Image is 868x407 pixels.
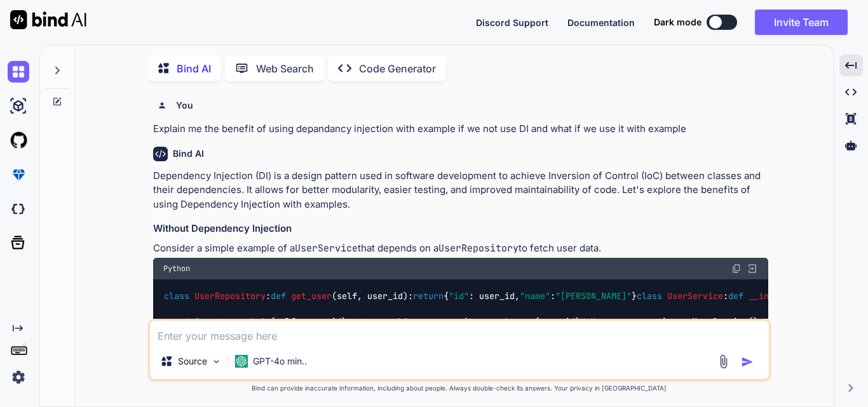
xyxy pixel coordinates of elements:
[153,241,768,256] p: Consider a simple example of a that depends on a to fetch user data.
[271,290,286,302] span: def
[555,290,632,302] span: "[PERSON_NAME]"
[637,290,662,302] span: class
[153,169,768,212] p: Dependency Injection (DI) is a design pattern used in software development to achieve Inversion o...
[731,264,742,274] img: copy
[413,290,444,302] span: return
[728,290,743,302] span: def
[387,316,407,328] span: self
[567,16,635,29] button: Documentation
[667,290,723,302] span: UserService
[755,10,848,35] button: Invite Team
[8,95,29,117] img: ai-studio
[173,147,204,160] h6: Bind AI
[8,130,29,151] img: githubLight
[178,355,207,368] p: Source
[8,61,29,83] img: chat
[275,316,341,328] span: self, user_id
[8,164,29,185] img: premium
[449,290,469,302] span: "id"
[177,61,211,76] p: Bind AI
[359,61,436,76] p: Code Generator
[438,242,519,255] code: UserRepository
[295,242,358,255] code: UserService
[164,290,189,302] span: class
[194,290,266,302] span: UserRepository
[253,355,307,368] p: GPT-4o min..
[148,384,771,393] p: Bind can provide inaccurate information, including about people. Always double-check its answers....
[654,16,702,29] span: Dark mode
[256,61,314,76] p: Web Search
[476,17,548,28] span: Discord Support
[235,355,248,368] img: GPT-4o mini
[176,99,193,112] h6: You
[291,290,332,302] span: get_user
[8,198,29,220] img: darkCloudIdeIcon
[749,290,789,302] span: __init__
[337,290,403,302] span: self, user_id
[567,17,635,28] span: Documentation
[741,356,754,368] img: icon
[716,354,731,369] img: attachment
[10,10,86,29] img: Bind AI
[747,263,758,274] img: Open in Browser
[184,316,199,328] span: def
[8,366,29,388] img: settings
[476,16,548,29] button: Discord Support
[520,290,550,302] span: "name"
[204,316,270,328] span: get_user_info
[211,356,222,367] img: Pick Models
[351,316,382,328] span: return
[163,264,190,274] span: Python
[153,122,768,137] p: Explain me the benefit of using depandancy injection with example if we not use DI and what if we...
[580,316,616,328] span: # Usage
[153,222,768,236] h3: Without Dependency Injection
